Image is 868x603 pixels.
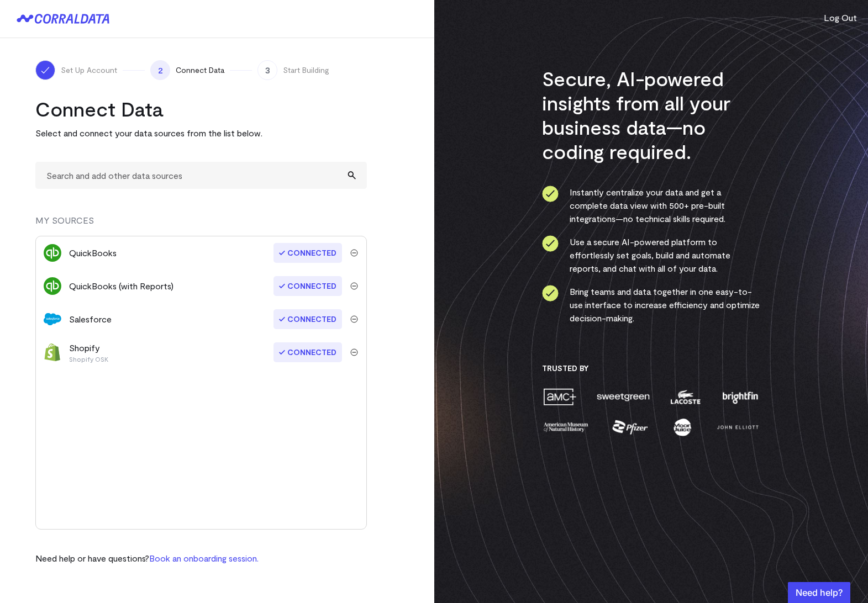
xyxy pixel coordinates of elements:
li: Bring teams and data together in one easy-to-use interface to increase efficiency and optimize de... [542,285,760,325]
img: brightfin-a251e171.png [720,387,760,406]
img: trash-40e54a27.svg [350,249,358,257]
img: trash-40e54a27.svg [350,315,358,323]
img: ico-check-circle-4b19435c.svg [542,235,559,252]
li: Instantly centralize your data and get a complete data view with 500+ pre-built integrations—no t... [542,186,760,225]
input: Search and add other data sources [35,162,367,189]
img: shopify-673fa4e3.svg [44,343,61,361]
h3: Secure, AI-powered insights from all your business data—no coding required. [542,66,760,163]
img: trash-40e54a27.svg [350,348,358,356]
p: Select and connect your data sources from the list below. [35,126,367,140]
h2: Connect Data [35,97,367,121]
span: 2 [150,60,170,80]
div: Shopify [69,341,108,363]
span: Connect Data [176,65,224,76]
img: ico-check-circle-4b19435c.svg [542,285,559,301]
img: ico-check-white-5ff98cb1.svg [40,65,51,76]
span: 3 [257,60,277,80]
p: Need help or have questions? [35,552,259,565]
div: MY SOURCES [35,214,367,236]
img: amc-0b11a8f1.png [542,387,577,406]
a: Book an onboarding session. [149,553,259,563]
div: QuickBooks [69,246,117,260]
div: QuickBooks (with Reports) [69,279,173,293]
img: trash-40e54a27.svg [350,282,358,290]
span: Set Up Account [61,65,117,76]
button: Log Out [824,11,857,24]
span: Start Building [283,65,329,76]
img: moon-juice-c312e729.png [671,417,693,437]
span: Connected [273,342,342,362]
img: john-elliott-25751c40.png [715,417,760,437]
img: amnh-5afada46.png [542,417,590,437]
img: salesforce-aa4b4df5.svg [44,310,61,328]
p: Shopify OSK [69,355,108,363]
li: Use a secure AI-powered platform to effortlessly set goals, build and automate reports, and chat ... [542,235,760,275]
img: pfizer-e137f5fc.png [611,417,649,437]
h3: Trusted By [542,363,760,373]
img: sweetgreen-1d1fb32c.png [596,387,651,406]
span: Connected [273,309,342,329]
img: ico-check-circle-4b19435c.svg [542,186,559,202]
img: quickbooks-67797952.svg [44,244,61,262]
img: lacoste-7a6b0538.png [669,387,702,406]
span: Connected [273,276,342,296]
div: Salesforce [69,313,112,326]
span: Connected [273,243,342,263]
img: quickbooks-67797952.svg [44,277,61,295]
